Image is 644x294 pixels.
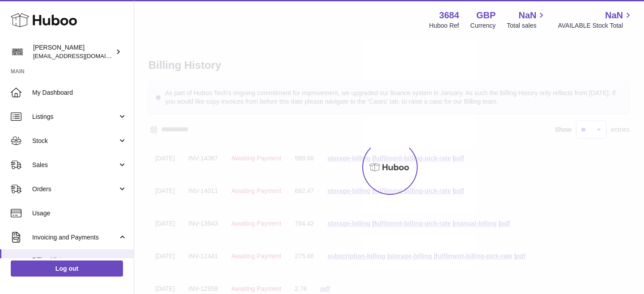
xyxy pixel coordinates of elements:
[605,9,623,21] span: NaN
[507,21,547,30] span: Total sales
[32,137,118,145] span: Stock
[32,233,118,242] span: Invoicing and Payments
[470,21,496,30] div: Currency
[32,161,118,169] span: Sales
[518,9,536,21] span: NaN
[439,9,459,21] strong: 3684
[429,21,459,30] div: Huboo Ref
[33,52,131,59] span: [EMAIL_ADDRESS][DOMAIN_NAME]
[32,209,127,218] span: Usage
[11,45,24,59] img: theinternationalventure@gmail.com
[558,21,633,30] span: AVAILABLE Stock Total
[32,113,118,121] span: Listings
[32,185,118,193] span: Orders
[558,9,633,30] a: NaN AVAILABLE Stock Total
[476,9,496,21] strong: GBP
[32,88,127,97] span: My Dashboard
[11,260,123,277] a: Log out
[507,9,547,30] a: NaN Total sales
[32,256,127,265] span: Billing History
[33,43,114,60] div: [PERSON_NAME]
